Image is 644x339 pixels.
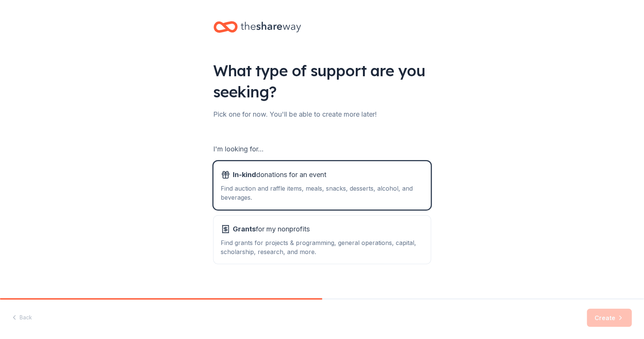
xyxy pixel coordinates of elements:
[233,223,310,235] span: for my nonprofits
[233,169,327,181] span: donations for an event
[221,238,423,256] div: Find grants for projects & programming, general operations, capital, scholarship, research, and m...
[221,184,423,202] div: Find auction and raffle items, meals, snacks, desserts, alcohol, and beverages.
[214,60,431,102] div: What type of support are you seeking?
[214,108,431,120] div: Pick one for now. You'll be able to create more later!
[214,161,431,210] button: In-kinddonations for an eventFind auction and raffle items, meals, snacks, desserts, alcohol, and...
[233,225,256,233] span: Grants
[214,143,431,155] div: I'm looking for...
[233,171,257,179] span: In-kind
[214,216,431,264] button: Grantsfor my nonprofitsFind grants for projects & programming, general operations, capital, schol...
